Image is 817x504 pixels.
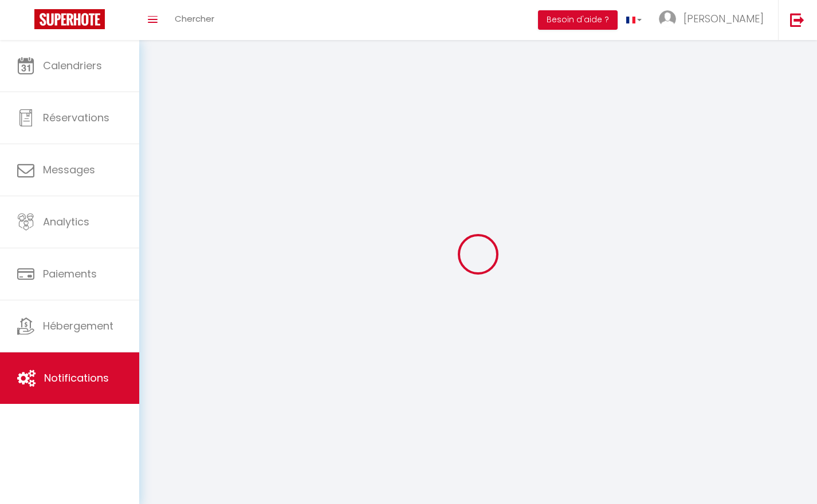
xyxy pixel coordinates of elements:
span: Paiements [43,267,97,281]
span: [PERSON_NAME] [684,11,764,26]
img: logout [790,13,804,27]
span: Calendriers [43,58,102,73]
span: Réservations [43,110,109,125]
img: Super Booking [34,9,105,29]
img: ... [659,10,676,27]
span: Analytics [43,215,89,229]
span: Chercher [175,13,214,25]
span: Notifications [44,371,109,385]
button: Besoin d'aide ? [538,10,618,30]
span: Hébergement [43,319,113,333]
span: Messages [43,162,95,177]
